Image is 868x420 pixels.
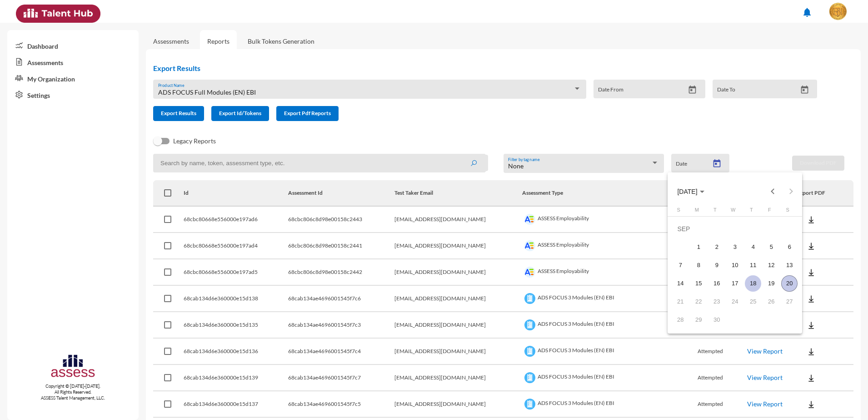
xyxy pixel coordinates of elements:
[780,293,798,311] td: September 27, 2025
[690,275,707,292] div: 15
[671,256,689,274] td: September 7, 2025
[781,239,798,255] div: 6
[763,257,779,273] div: 12
[744,238,762,256] td: September 4, 2025
[727,239,743,255] div: 3
[781,275,798,292] div: 20
[727,257,743,273] div: 10
[672,275,688,292] div: 14
[690,257,707,273] div: 8
[763,182,782,201] button: Previous month
[708,275,725,292] div: 16
[762,207,780,216] th: Friday
[762,293,780,311] td: September 26, 2025
[708,293,726,311] td: September 23, 2025
[672,257,688,273] div: 7
[689,274,708,293] td: September 15, 2025
[708,311,726,329] td: September 30, 2025
[780,274,798,293] td: September 20, 2025
[744,274,762,293] td: September 18, 2025
[726,207,744,216] th: Wednesday
[708,238,726,256] td: September 2, 2025
[672,312,688,328] div: 28
[671,311,689,329] td: September 28, 2025
[689,311,708,329] td: September 29, 2025
[727,293,743,310] div: 24
[671,220,798,238] td: SEP
[745,293,761,310] div: 25
[745,257,761,273] div: 11
[689,238,708,256] td: September 1, 2025
[726,238,744,256] td: September 3, 2025
[677,188,697,195] span: [DATE]
[708,256,726,274] td: September 9, 2025
[763,293,779,310] div: 26
[708,274,726,293] td: September 16, 2025
[671,207,689,216] th: Sunday
[708,293,725,310] div: 23
[744,207,762,216] th: Thursday
[744,256,762,274] td: September 11, 2025
[708,239,725,255] div: 2
[708,312,725,328] div: 30
[762,274,780,293] td: September 19, 2025
[690,239,707,255] div: 1
[763,275,779,292] div: 19
[689,256,708,274] td: September 8, 2025
[780,256,798,274] td: September 13, 2025
[672,293,688,310] div: 21
[744,293,762,311] td: September 25, 2025
[780,238,798,256] td: September 6, 2025
[782,182,800,201] button: Next month
[763,239,779,255] div: 5
[726,293,744,311] td: September 24, 2025
[762,256,780,274] td: September 12, 2025
[745,275,761,292] div: 18
[671,293,689,311] td: September 21, 2025
[780,207,798,216] th: Saturday
[708,257,725,273] div: 9
[726,256,744,274] td: September 10, 2025
[727,275,743,292] div: 17
[708,207,726,216] th: Tuesday
[690,312,707,328] div: 29
[726,274,744,293] td: September 17, 2025
[745,239,761,255] div: 4
[781,293,798,310] div: 27
[781,257,798,273] div: 13
[671,274,689,293] td: September 14, 2025
[670,182,711,201] button: Choose month and year
[690,293,707,310] div: 22
[689,293,708,311] td: September 22, 2025
[689,207,708,216] th: Monday
[762,238,780,256] td: September 5, 2025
